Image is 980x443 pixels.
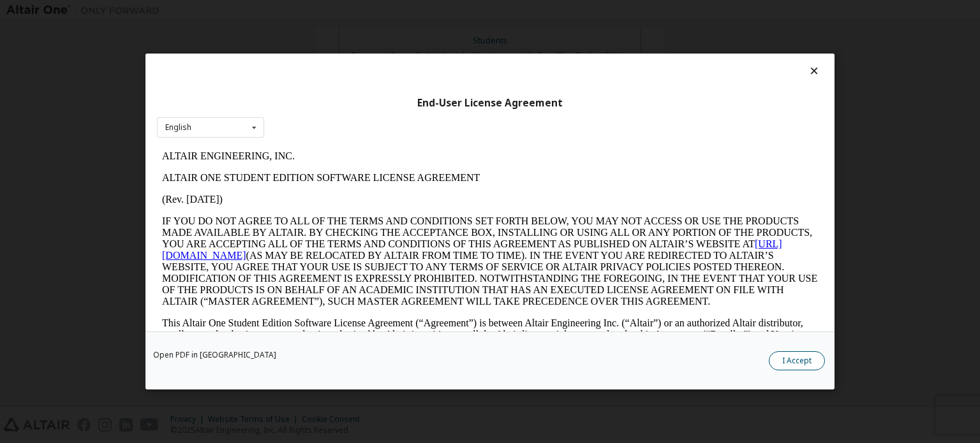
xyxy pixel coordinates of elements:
a: [URL][DOMAIN_NAME] [5,93,625,115]
p: (Rev. [DATE]) [5,48,661,60]
a: Open PDF in [GEOGRAPHIC_DATA] [153,351,276,359]
div: End-User License Agreement [157,97,823,110]
p: This Altair One Student Edition Software License Agreement (“Agreement”) is between Altair Engine... [5,172,661,218]
p: IF YOU DO NOT AGREE TO ALL OF THE TERMS AND CONDITIONS SET FORTH BELOW, YOU MAY NOT ACCESS OR USE... [5,70,661,162]
p: ALTAIR ENGINEERING, INC. [5,5,661,17]
div: English [165,124,191,131]
p: ALTAIR ONE STUDENT EDITION SOFTWARE LICENSE AGREEMENT [5,27,661,38]
button: I Accept [769,351,825,370]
